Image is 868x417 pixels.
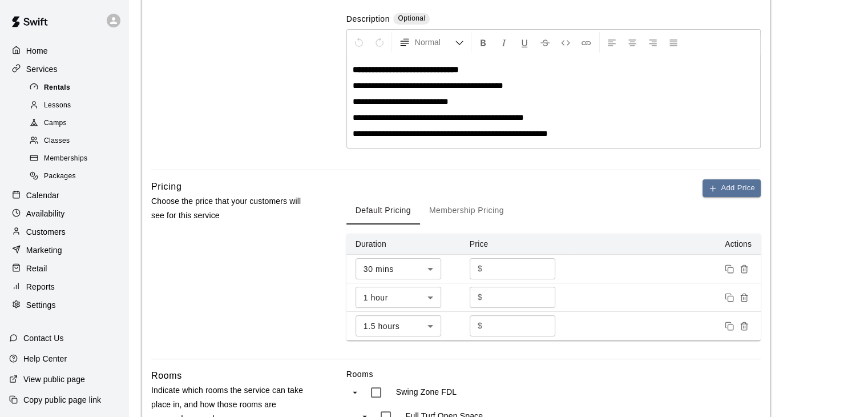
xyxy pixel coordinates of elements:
[9,42,119,59] a: Home
[27,133,128,150] a: Classes
[9,278,119,295] a: Reports
[356,258,441,279] div: 30 mins
[26,45,48,57] p: Home
[556,32,575,53] button: Insert Code
[478,291,482,303] p: $
[44,118,67,129] span: Camps
[346,234,461,255] th: Duration
[576,32,596,53] button: Insert Link
[27,151,124,167] div: Memberships
[151,194,310,223] p: Choose the price that your customers will see for this service
[27,133,124,149] div: Classes
[703,179,761,197] button: Add Price
[9,61,119,78] a: Services
[9,223,119,240] a: Customers
[26,299,56,311] p: Settings
[722,262,737,276] button: Duplicate price
[474,32,493,53] button: Format Bold
[737,262,752,276] button: Remove price
[356,287,441,308] div: 1 hour
[9,260,119,277] a: Retail
[27,97,128,114] a: Lessons
[722,319,737,334] button: Duplicate price
[575,234,761,255] th: Actions
[26,190,59,201] p: Calendar
[396,386,457,398] p: Swing Zone FDL
[664,32,683,53] button: Justify Align
[44,82,70,94] span: Rentals
[722,290,737,305] button: Duplicate price
[23,353,67,364] p: Help Center
[44,100,71,111] span: Lessons
[44,171,76,182] span: Packages
[9,296,119,314] a: Settings
[44,153,87,165] span: Memberships
[26,226,66,238] p: Customers
[27,169,124,185] div: Packages
[9,242,119,259] a: Marketing
[349,32,369,53] button: Undo
[27,115,124,131] div: Camps
[602,32,621,53] button: Left Align
[27,80,124,96] div: Rentals
[27,168,128,186] a: Packages
[26,63,58,75] p: Services
[515,32,534,53] button: Format Underline
[26,244,62,256] p: Marketing
[737,290,752,305] button: Remove price
[420,197,513,224] button: Membership Pricing
[27,79,128,97] a: Rentals
[151,368,182,383] h6: Rooms
[27,150,128,168] a: Memberships
[23,394,101,406] p: Copy public page link
[151,179,181,194] h6: Pricing
[27,115,128,133] a: Camps
[394,32,469,53] button: Formatting Options
[346,368,761,380] label: Rooms
[478,320,482,332] p: $
[26,281,55,292] p: Reports
[461,234,575,255] th: Price
[9,187,119,204] a: Calendar
[535,32,555,53] button: Format Strikethrough
[23,374,85,385] p: View public page
[27,98,124,114] div: Lessons
[9,205,119,222] a: Availability
[356,315,441,336] div: 1.5 hours
[415,37,455,48] span: Normal
[494,32,514,53] button: Format Italics
[370,32,389,53] button: Redo
[346,197,420,224] button: Default Pricing
[478,263,482,275] p: $
[737,319,752,334] button: Remove price
[23,332,64,344] p: Contact Us
[26,208,65,219] p: Availability
[643,32,663,53] button: Right Align
[26,263,47,274] p: Retail
[398,14,425,22] span: Optional
[623,32,642,53] button: Center Align
[44,135,70,147] span: Classes
[346,13,390,26] label: Description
